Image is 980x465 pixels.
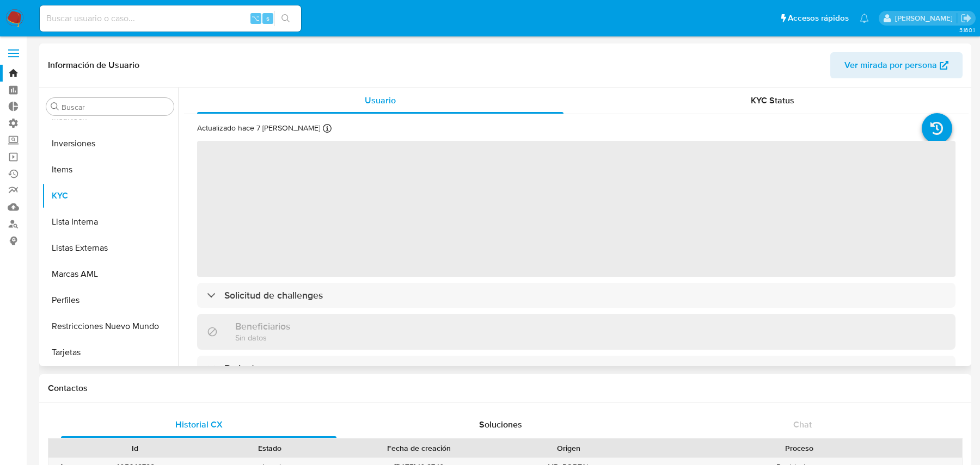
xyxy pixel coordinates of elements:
span: ‌ [197,141,955,277]
button: Inversiones [42,131,178,157]
span: ⌥ [252,13,260,23]
button: Marcas AML [42,261,178,287]
input: Buscar usuario o caso... [40,11,301,26]
button: Ver mirada por persona [830,52,963,78]
h3: Beneficiarios [235,320,290,332]
div: Parientes [197,356,955,381]
a: Notificaciones [860,14,869,23]
a: Salir [960,13,972,24]
span: Chat [793,418,812,431]
p: Actualizado hace 7 [PERSON_NAME] [197,123,320,133]
button: Restricciones Nuevo Mundo [42,313,178,339]
div: Fecha de creación [345,443,494,454]
div: Id [75,443,194,454]
h3: Parientes [224,362,265,374]
div: Solicitud de challenges [197,283,955,308]
span: Historial CX [175,418,223,431]
p: juan.calo@mercadolibre.com [895,13,957,23]
div: Estado [210,443,329,454]
span: s [266,13,269,23]
h1: Contactos [48,383,963,394]
button: KYC [42,183,178,209]
h3: Solicitud de challenges [224,289,323,301]
div: Origen [509,443,628,454]
span: KYC Status [751,94,794,107]
input: Buscar [62,102,169,112]
p: Sin datos [235,332,290,343]
span: Accesos rápidos [788,13,849,24]
button: Lista Interna [42,209,178,235]
span: Ver mirada por persona [844,52,937,78]
span: Soluciones [479,418,522,431]
button: Listas Externas [42,235,178,261]
button: Items [42,157,178,183]
h1: Información de Usuario [48,60,139,71]
div: Proceso [644,443,954,454]
span: Usuario [365,94,396,107]
div: BeneficiariosSin datos [197,314,955,349]
button: Buscar [51,102,59,111]
button: Tarjetas [42,339,178,365]
button: Perfiles [42,287,178,313]
button: search-icon [274,11,297,26]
